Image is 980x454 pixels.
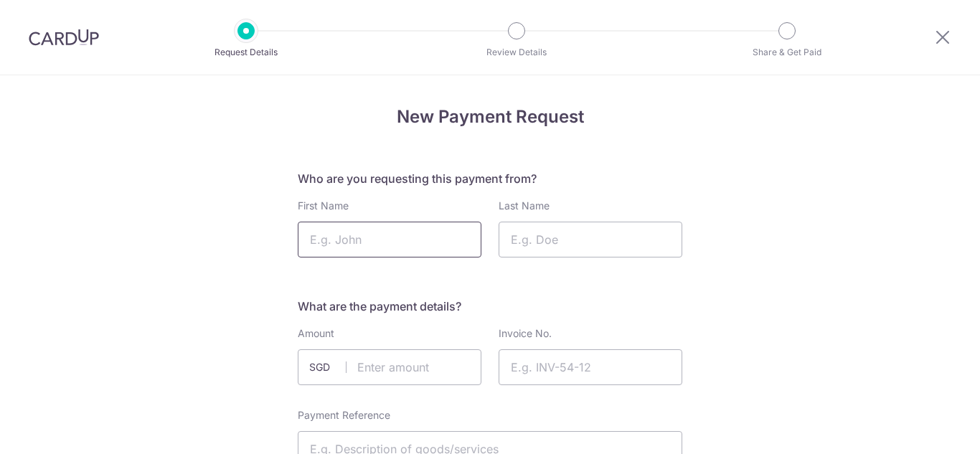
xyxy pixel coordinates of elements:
input: E.g. Doe [499,222,682,257]
input: E.g. John [298,222,481,257]
p: Review Details [463,45,570,60]
span: 帮助 [134,9,156,23]
label: Payment Reference [298,408,390,422]
label: Invoice No. [499,326,552,341]
p: Request Details [193,45,299,60]
label: First Name [298,199,349,213]
h5: Who are you requesting this payment from? [298,170,682,187]
label: Last Name [499,199,550,213]
input: E.g. INV-54-12 [499,349,682,385]
img: CardUp [29,29,99,46]
span: SGD [309,360,347,374]
label: Amount [298,326,334,341]
h5: What are the payment details? [298,298,682,315]
h4: New Payment Request [298,104,682,130]
input: Enter amount [298,349,481,385]
p: Share & Get Paid [734,45,840,60]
